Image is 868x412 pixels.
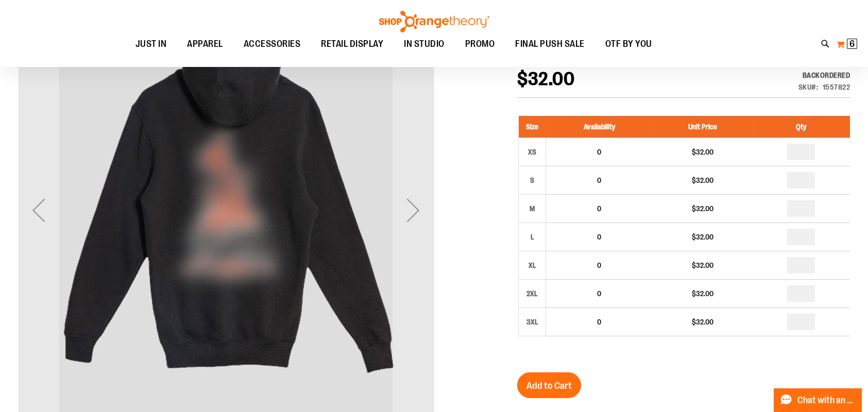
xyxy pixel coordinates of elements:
th: Size [519,116,546,138]
span: 0 [597,318,601,326]
div: XS [524,144,540,160]
button: Chat with an Expert [774,388,862,412]
span: APPAREL [187,32,223,56]
div: $32.00 [658,317,747,327]
span: JUST IN [135,32,167,56]
span: $32.00 [517,68,574,90]
span: 0 [597,148,601,156]
img: Shop Orangetheory [378,11,491,32]
span: Chat with an Expert [797,396,856,405]
span: OTF BY YOU [605,32,652,56]
div: 3XL [524,314,540,330]
div: $32.00 [658,260,747,270]
div: 2XL [524,286,540,301]
div: XL [524,257,540,273]
div: $32.00 [658,288,747,299]
div: Backordered [798,70,850,80]
button: Add to Cart [517,372,581,398]
div: $32.00 [658,175,747,185]
strong: SKU [798,83,819,91]
div: $32.00 [658,203,747,214]
th: Qty [753,116,850,138]
div: L [524,229,540,245]
div: $32.00 [658,232,747,242]
span: ACCESSORIES [244,32,301,56]
span: 0 [597,233,601,241]
div: $32.00 [658,147,747,157]
div: M [524,201,540,216]
span: 0 [597,289,601,298]
span: RETAIL DISPLAY [321,32,383,56]
span: PROMO [465,32,495,56]
span: 0 [597,204,601,213]
th: Availability [546,116,653,138]
div: Availability [798,70,850,80]
span: FINAL PUSH SALE [515,32,585,56]
span: 0 [597,176,601,184]
th: Unit Price [653,116,753,138]
span: IN STUDIO [404,32,445,56]
span: 6 [849,39,855,49]
span: 0 [597,261,601,269]
div: S [524,173,540,188]
span: Add to Cart [526,380,572,391]
div: 1557822 [823,82,850,92]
